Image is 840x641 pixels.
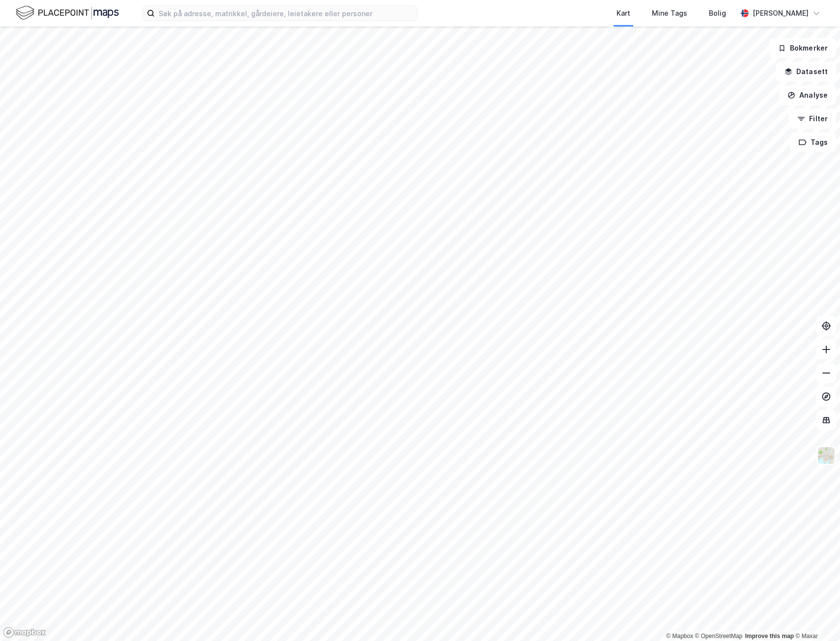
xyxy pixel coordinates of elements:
[155,6,417,21] input: Søk på adresse, matrikkel, gårdeiere, leietakere eller personer
[652,7,687,19] div: Mine Tags
[753,7,809,19] div: [PERSON_NAME]
[16,4,119,22] img: logo.f888ab2527a4732fd821a326f86c7f29.svg
[3,627,46,638] a: Mapbox homepage
[666,633,693,640] a: Mapbox
[770,38,836,58] button: Bokmerker
[695,633,743,640] a: OpenStreetMap
[745,633,794,640] a: Improve this map
[709,7,726,19] div: Bolig
[779,85,836,105] button: Analyse
[616,7,630,19] div: Kart
[791,594,840,641] iframe: Chat Widget
[789,109,836,129] button: Filter
[790,133,836,152] button: Tags
[817,446,836,465] img: Z
[776,62,836,81] button: Datasett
